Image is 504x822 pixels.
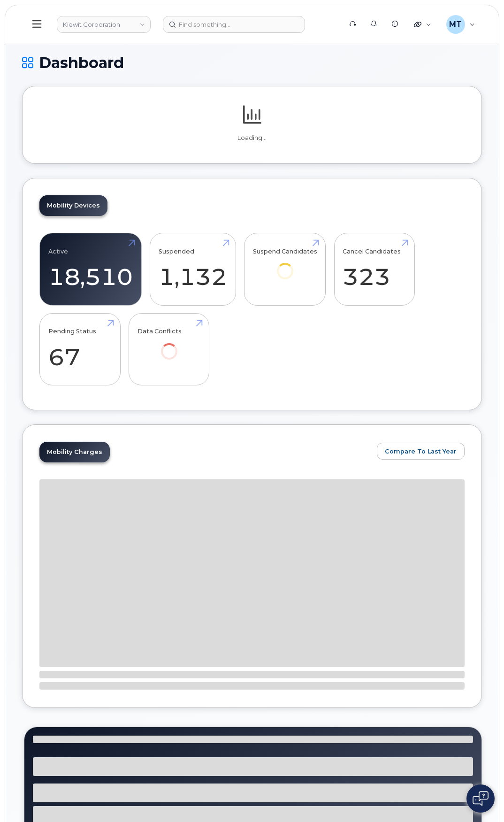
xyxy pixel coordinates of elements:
a: Mobility Charges [39,442,110,462]
span: Compare To Last Year [385,447,457,456]
a: Mobility Devices [39,195,107,216]
img: Open chat [473,791,489,806]
a: Suspend Candidates [253,238,317,292]
a: Active 18,510 [48,238,133,300]
a: Suspended 1,132 [159,238,227,300]
h1: Dashboard [22,54,482,71]
button: Compare To Last Year [377,443,465,460]
p: Loading... [39,134,465,142]
a: Cancel Candidates 323 [343,238,406,300]
a: Data Conflicts [137,318,201,372]
a: Pending Status 67 [48,318,112,380]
